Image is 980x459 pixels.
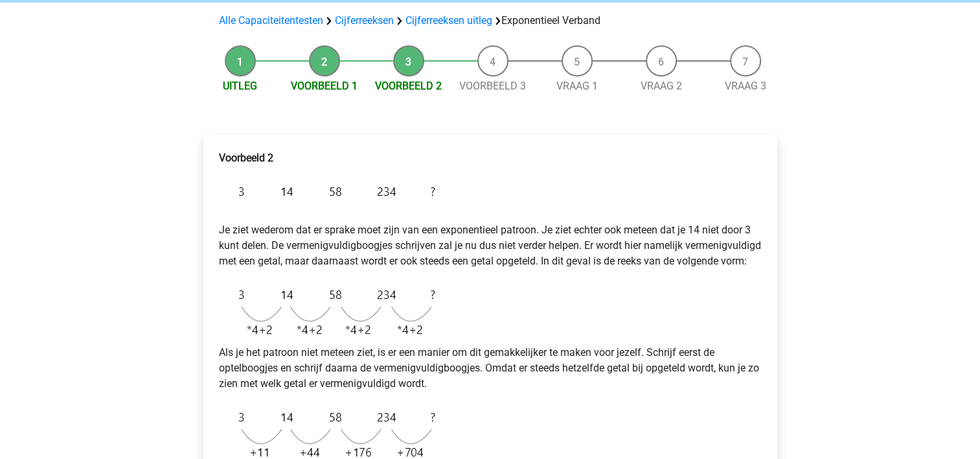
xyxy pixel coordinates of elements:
a: Cijferreeksen [335,14,394,27]
b: Voorbeeld 2 [219,152,273,164]
img: Exponential_Example_2_2.png [219,279,442,345]
a: Voorbeeld 1 [291,80,358,92]
p: Je ziet wederom dat er sprake moet zijn van een exponentieel patroon. Je ziet echter ook meteen d... [219,207,762,269]
a: Voorbeeld 2 [375,80,442,92]
img: Exponential_Example_2_1.png [219,176,442,207]
a: Cijferreeksen uitleg [405,14,492,27]
a: Vraag 2 [641,80,682,92]
a: Vraag 1 [556,80,598,92]
p: Als je het patroon niet meteen ziet, is er een manier om dit gemakkelijker te maken voor jezelf. ... [219,345,762,392]
div: Exponentieel Verband [214,13,767,29]
a: Uitleg [223,80,257,92]
a: Alle Capaciteitentesten [219,14,323,27]
a: Vraag 3 [725,80,766,92]
a: Voorbeeld 3 [459,80,526,92]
